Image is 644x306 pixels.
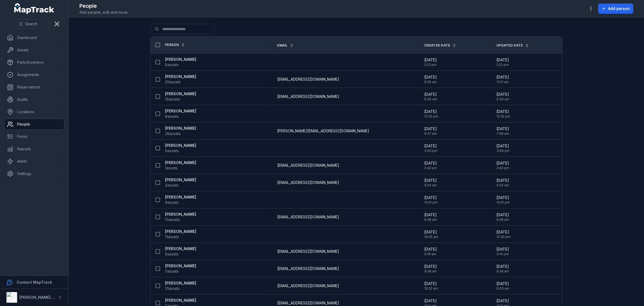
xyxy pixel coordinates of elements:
[424,109,438,114] span: [DATE]
[496,161,509,170] time: 6/13/2025, 2:44:57 PM
[424,235,438,239] span: 10:45 am
[424,63,437,67] span: 2:22 pm
[165,74,196,85] a: [PERSON_NAME]29assets
[165,246,196,251] strong: [PERSON_NAME]
[4,57,64,68] a: Parts/Inventory
[424,43,450,48] span: Created Date
[165,91,196,102] a: [PERSON_NAME]19assets
[496,252,509,256] span: 3:14 pm
[496,178,509,183] span: [DATE]
[424,183,437,187] span: 9:24 am
[4,156,64,167] a: Alerts
[165,263,196,269] strong: [PERSON_NAME]
[496,178,509,187] time: 5/12/2025, 9:24:05 AM
[424,298,437,304] span: [DATE]
[165,217,180,222] span: 10 assets
[496,212,509,218] span: [DATE]
[165,212,196,222] a: [PERSON_NAME]10assets
[424,74,437,80] span: [DATE]
[165,298,196,303] strong: [PERSON_NAME]
[165,131,181,136] span: 28 assets
[79,2,128,10] h2: People
[165,108,196,119] a: [PERSON_NAME]8assets
[424,281,438,291] time: 2/18/2025, 10:22:17 AM
[165,229,196,234] strong: [PERSON_NAME]
[165,79,181,85] span: 29 assets
[277,266,339,271] span: [EMAIL_ADDRESS][DOMAIN_NAME]
[424,161,437,166] span: [DATE]
[277,283,339,289] span: [EMAIL_ADDRESS][DOMAIN_NAME]
[496,161,509,166] span: [DATE]
[496,166,509,170] span: 2:44 pm
[496,229,511,239] time: 3/7/2025, 12:30:03 PM
[496,183,509,187] span: 9:24 am
[496,63,509,67] span: 2:22 pm
[4,94,64,105] a: Audits
[424,264,437,269] span: [DATE]
[4,131,64,142] a: Forms
[496,298,509,304] span: [DATE]
[424,80,437,84] span: 9:26 am
[424,92,437,101] time: 6/4/2025, 9:30:08 AM
[424,286,438,291] span: 10:22 am
[165,280,196,286] strong: [PERSON_NAME]
[165,177,196,183] strong: [PERSON_NAME]
[424,247,437,256] time: 3/4/2025, 9:18:30 AM
[496,229,511,235] span: [DATE]
[496,286,509,291] span: 9:03 am
[277,249,339,254] span: [EMAIL_ADDRESS][DOMAIN_NAME]
[496,74,509,84] time: 6/12/2025, 11:21:27 AM
[496,131,509,136] span: 7:58 am
[165,114,179,119] span: 8 assets
[165,108,196,114] strong: [PERSON_NAME]
[496,281,509,286] span: [DATE]
[496,92,509,97] span: [DATE]
[496,212,509,222] time: 3/4/2025, 9:28:25 AM
[424,229,438,235] span: [DATE]
[277,43,294,48] a: Email
[496,92,509,101] time: 6/4/2025, 9:30:08 AM
[165,43,185,47] a: Person
[165,280,196,291] a: [PERSON_NAME]31assets
[277,163,339,168] span: [EMAIL_ADDRESS][DOMAIN_NAME]
[496,143,510,149] span: [DATE]
[165,269,179,274] span: 0 assets
[4,168,64,179] a: Settings
[424,269,437,273] span: 9:28 am
[165,246,196,257] a: [PERSON_NAME]8assets
[424,247,437,252] span: [DATE]
[496,247,509,256] time: 5/16/2025, 3:14:33 PM
[424,264,437,273] time: 3/4/2025, 9:28:56 AM
[165,194,196,205] a: [PERSON_NAME]9assets
[424,178,437,187] time: 5/12/2025, 9:24:05 AM
[165,148,179,154] span: 8 assets
[165,229,196,240] a: [PERSON_NAME]11assets
[496,97,509,101] span: 9:30 am
[424,114,438,119] span: 12:32 pm
[496,57,509,63] span: [DATE]
[165,74,196,79] strong: [PERSON_NAME]
[496,143,510,153] time: 8/8/2025, 3:09:04 PM
[165,160,196,171] a: [PERSON_NAME]1assets
[496,126,509,131] span: [DATE]
[598,3,633,14] button: Add person
[424,143,437,149] span: [DATE]
[165,212,196,217] strong: [PERSON_NAME]
[165,143,196,154] a: [PERSON_NAME]8assets
[496,114,510,119] span: 12:32 pm
[424,212,437,222] time: 3/4/2025, 9:28:25 AM
[496,109,510,119] time: 6/6/2025, 12:32:38 PM
[165,57,196,62] strong: [PERSON_NAME]
[277,180,339,185] span: [EMAIL_ADDRESS][DOMAIN_NAME]
[4,119,64,130] a: People
[4,69,64,80] a: Assignments
[4,45,64,55] a: Assets
[424,109,438,119] time: 6/6/2025, 12:32:38 PM
[424,126,437,131] span: [DATE]
[424,92,437,97] span: [DATE]
[165,126,196,131] strong: [PERSON_NAME]
[424,178,437,183] span: [DATE]
[496,269,509,273] span: 9:28 am
[496,195,510,200] span: [DATE]
[277,94,339,99] span: [EMAIL_ADDRESS][DOMAIN_NAME]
